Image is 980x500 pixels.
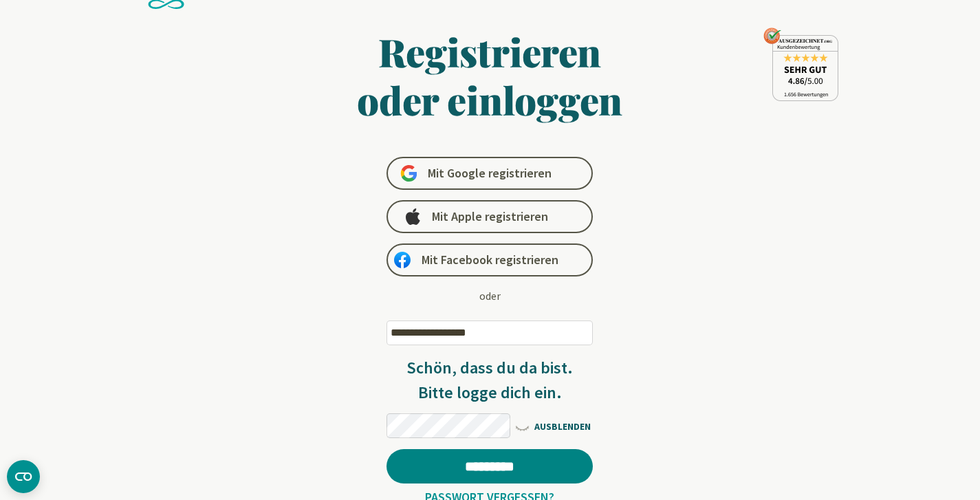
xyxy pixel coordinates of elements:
span: Mit Facebook registrieren [422,252,558,268]
span: Mit Apple registrieren [432,208,548,225]
span: AUSBLENDEN [514,417,593,434]
span: Mit Google registrieren [428,165,552,182]
h1: Registrieren oder einloggen [224,28,756,124]
a: Mit Facebook registrieren [386,243,593,276]
img: ausgezeichnet_seal.png [763,28,838,101]
h3: Schön, dass du da bist. Bitte logge dich ein. [386,356,593,405]
a: Mit Google registrieren [386,157,593,190]
a: Mit Apple registrieren [386,200,593,233]
div: oder [479,287,501,304]
button: CMP-Widget öffnen [7,460,40,493]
